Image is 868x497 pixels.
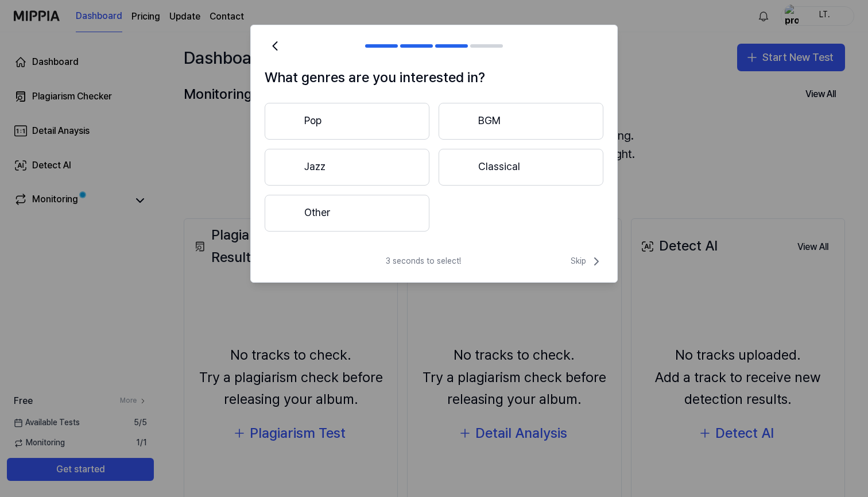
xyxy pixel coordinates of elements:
[265,149,429,186] button: Jazz
[568,255,603,268] button: Skip
[571,255,603,268] span: Skip
[265,195,429,232] button: Other
[265,103,429,140] button: Pop
[439,149,603,186] button: Classical
[265,67,603,88] h1: What genres are you interested in?
[386,256,461,267] span: 3 seconds to select!
[439,103,603,140] button: BGM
